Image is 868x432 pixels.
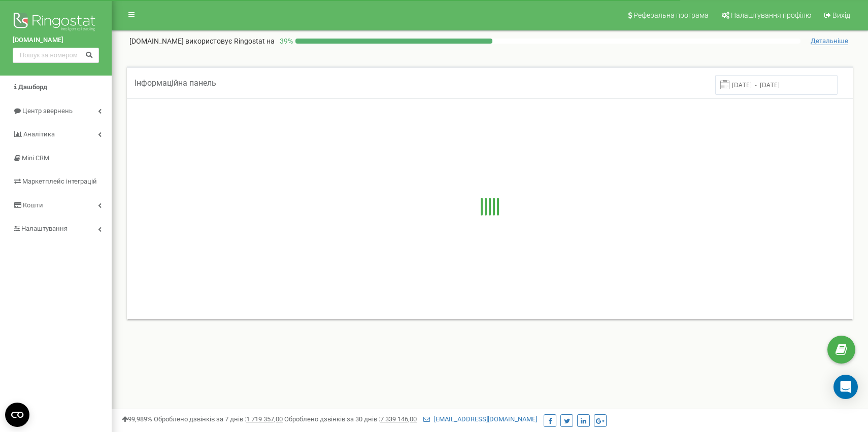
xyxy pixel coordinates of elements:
span: Дашборд [18,83,47,91]
u: 7 339 146,00 [380,415,417,423]
span: Аналiтика [23,130,55,138]
span: використовує Ringostat на [185,37,275,45]
span: Інформаційна панель [135,78,216,88]
div: Open Intercom Messenger [833,375,858,399]
span: Оброблено дзвінків за 7 днів : [154,415,283,423]
span: Mini CRM [22,154,49,162]
span: Оброблено дзвінків за 30 днів : [284,415,417,423]
u: 1 719 357,00 [246,415,283,423]
img: Ringostat logo [13,10,99,35]
span: Реферальна програма [633,11,709,19]
span: Центр звернень [22,107,73,115]
a: [DOMAIN_NAME] [13,35,99,45]
span: Кошти [23,201,43,209]
p: 39 % [275,36,295,46]
input: Пошук за номером [13,48,99,63]
p: [DOMAIN_NAME] [129,36,275,46]
span: Налаштування профілю [731,11,811,19]
button: Open CMP widget [5,403,29,427]
span: 99,989% [122,415,152,423]
span: Детальніше [811,37,848,45]
a: [EMAIL_ADDRESS][DOMAIN_NAME] [423,415,537,423]
span: Вихід [832,11,850,19]
span: Маркетплейс інтеграцій [22,177,97,185]
span: Налаштування [21,225,68,232]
